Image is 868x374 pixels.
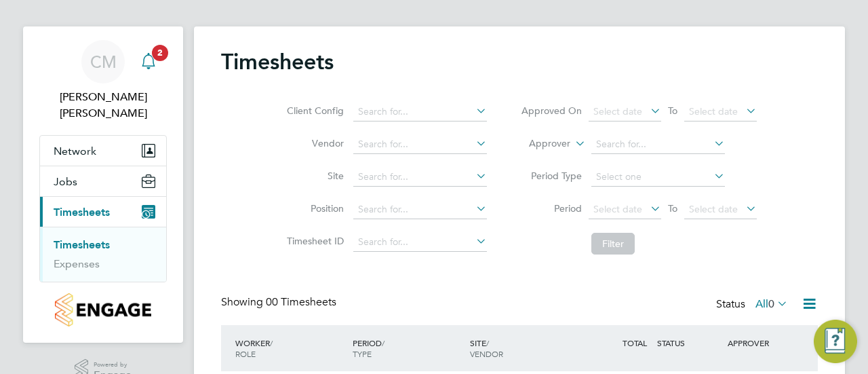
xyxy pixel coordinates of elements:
label: Timesheet ID [283,235,344,247]
span: Jobs [54,175,77,188]
label: All [755,297,788,311]
h2: Timesheets [221,48,334,75]
a: Expenses [54,257,100,270]
button: Engage Resource Center [814,320,857,363]
label: Position [283,202,344,214]
label: Site [283,170,344,182]
div: Status [716,295,791,314]
div: APPROVER [724,331,795,355]
input: Search for... [353,102,487,121]
span: TOTAL [623,337,647,348]
button: Jobs [40,166,166,196]
span: Select date [593,203,642,215]
a: 2 [135,40,162,83]
span: 0 [768,297,774,311]
div: PERIOD [349,331,467,366]
div: STATUS [654,331,724,355]
span: Select date [689,105,738,117]
input: Search for... [353,168,487,187]
a: CM[PERSON_NAME] [PERSON_NAME] [39,40,167,121]
a: Go to home page [39,293,167,326]
div: Timesheets [40,227,166,282]
button: Network [40,136,166,166]
span: VENDOR [470,348,503,359]
label: Vendor [283,137,344,149]
label: Period [521,202,582,214]
button: Filter [591,233,635,255]
span: Select date [689,203,738,215]
span: TYPE [353,348,372,359]
span: CM [90,53,117,71]
label: Period Type [521,170,582,182]
span: / [486,337,489,348]
span: Network [54,145,96,157]
div: SITE [467,331,584,366]
nav: Main navigation [23,26,183,343]
input: Search for... [353,200,487,219]
div: Showing [221,295,339,310]
span: Timesheets [54,206,110,219]
input: Search for... [353,135,487,154]
span: 00 Timesheets [266,295,336,309]
span: 2 [152,45,168,61]
div: WORKER [232,331,349,366]
span: To [664,200,682,217]
span: Connor Mills [39,89,167,121]
span: Powered by [94,359,132,371]
span: Select date [593,105,642,117]
label: Approver [509,137,570,151]
span: / [382,337,384,348]
input: Search for... [353,233,487,252]
a: Timesheets [54,238,110,251]
span: To [664,102,682,119]
input: Select one [591,168,725,187]
label: Approved On [521,105,582,117]
span: ROLE [235,348,256,359]
button: Timesheets [40,197,166,227]
span: / [270,337,273,348]
input: Search for... [591,135,725,154]
img: countryside-properties-logo-retina.png [55,293,151,326]
label: Client Config [283,105,344,117]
